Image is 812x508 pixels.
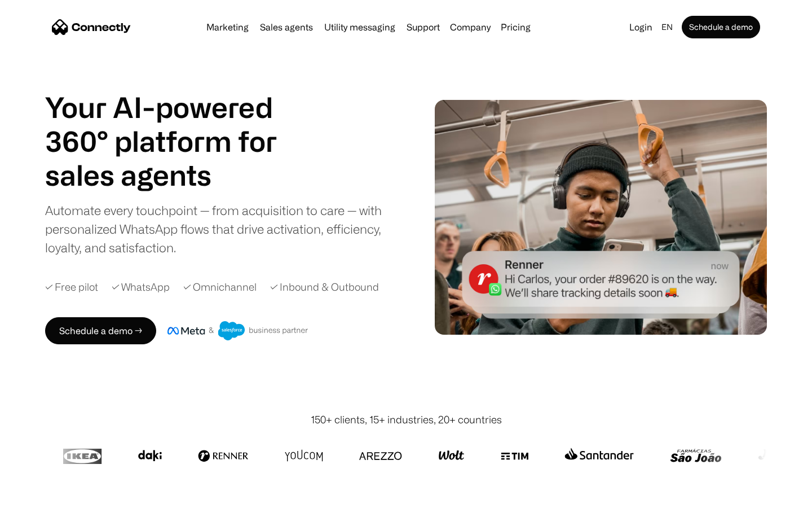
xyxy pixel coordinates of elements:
[496,23,535,32] a: Pricing
[311,412,502,427] div: 150+ clients, 15+ industries, 20+ countries
[402,23,444,32] a: Support
[320,23,400,32] a: Utility messaging
[11,487,68,504] aside: Language selected: English
[45,158,304,192] h1: sales agents
[661,19,673,35] div: en
[45,90,304,158] h1: Your AI-powered 360° platform for
[625,19,657,35] a: Login
[45,279,98,295] div: ✓ Free pilot
[183,279,257,295] div: ✓ Omnichannel
[23,488,68,504] ul: Language list
[270,279,379,295] div: ✓ Inbound & Outbound
[202,23,253,32] a: Marketing
[450,19,491,35] div: Company
[45,201,400,257] div: Automate every touchpoint — from acquisition to care — with personalized WhatsApp flows that driv...
[167,321,308,340] img: Meta and Salesforce business partner badge.
[45,317,156,344] a: Schedule a demo →
[255,23,317,32] a: Sales agents
[112,279,170,295] div: ✓ WhatsApp
[682,16,760,38] a: Schedule a demo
